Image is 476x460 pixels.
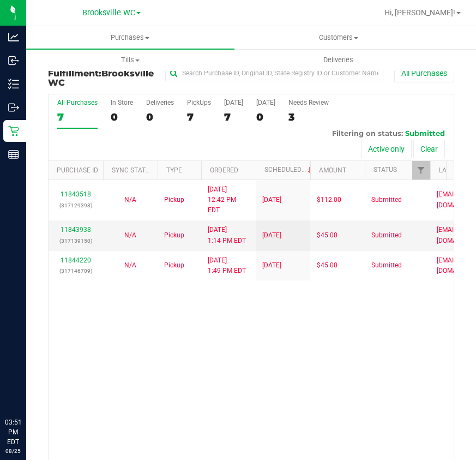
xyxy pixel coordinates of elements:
span: Brooksville WC [48,68,154,88]
span: $45.00 [317,230,338,241]
a: 11844220 [61,256,91,264]
input: Search Purchase ID, Original ID, State Registry ID or Customer Name... [165,65,383,81]
span: Customers [235,33,442,43]
inline-svg: Analytics [8,32,19,43]
button: All Purchases [394,64,454,82]
span: Pickup [164,230,184,241]
div: PickUps [187,99,211,106]
button: Clear [413,140,445,158]
span: Tills [27,55,234,65]
span: Not Applicable [124,196,136,204]
a: 11843518 [61,190,91,198]
div: All Purchases [57,99,98,106]
span: Deliveries [309,55,368,65]
span: Submitted [371,195,402,205]
span: Submitted [371,260,402,271]
a: Filter [412,161,430,180]
span: Submitted [371,230,402,241]
p: (317146709) [55,266,97,276]
a: Scheduled [264,166,314,174]
div: 7 [187,111,211,123]
span: Not Applicable [124,261,136,269]
button: N/A [124,230,136,241]
a: Ordered [210,166,238,174]
inline-svg: Outbound [8,102,19,113]
div: In Store [111,99,133,106]
button: Active only [361,140,412,158]
h3: Purchase Fulfillment: [48,59,165,88]
inline-svg: Inbound [8,55,19,66]
span: Filtering on status: [332,129,403,138]
span: Not Applicable [124,231,136,239]
p: (317129398) [55,200,97,211]
div: 7 [224,111,243,123]
p: 08/25 [5,447,21,455]
div: [DATE] [256,99,275,106]
span: $112.00 [317,195,341,205]
span: [DATE] 1:14 PM EDT [208,225,246,246]
span: $45.00 [317,260,338,271]
button: N/A [124,260,136,271]
a: Type [166,166,182,174]
a: Sync Status [112,166,154,174]
div: 0 [111,111,133,123]
div: Needs Review [288,99,329,106]
p: (317139150) [55,236,97,246]
div: [DATE] [224,99,243,106]
span: [DATE] 12:42 PM EDT [208,184,249,216]
inline-svg: Retail [8,126,19,136]
span: Purchases [26,33,234,43]
span: [DATE] 1:49 PM EDT [208,255,246,276]
a: Purchases [26,26,234,49]
button: N/A [124,195,136,205]
div: 3 [288,111,329,123]
span: [DATE] [262,230,281,241]
p: 03:51 PM EDT [5,417,21,447]
div: 0 [146,111,174,123]
a: Tills [26,49,234,71]
span: [DATE] [262,195,281,205]
a: Amount [319,166,346,174]
span: Hi, [PERSON_NAME]! [384,8,455,17]
a: 11843938 [61,226,91,234]
iframe: Resource center [11,373,44,405]
a: Deliveries [234,49,443,71]
span: [DATE] [262,260,281,271]
a: Customers [234,26,443,49]
inline-svg: Reports [8,149,19,160]
inline-svg: Inventory [8,79,19,89]
span: Pickup [164,260,184,271]
a: Purchase ID [57,166,98,174]
span: Pickup [164,195,184,205]
span: Brooksville WC [82,8,135,17]
span: Submitted [405,129,445,138]
div: 0 [256,111,275,123]
div: Deliveries [146,99,174,106]
a: Status [373,166,397,174]
div: 7 [57,111,98,123]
